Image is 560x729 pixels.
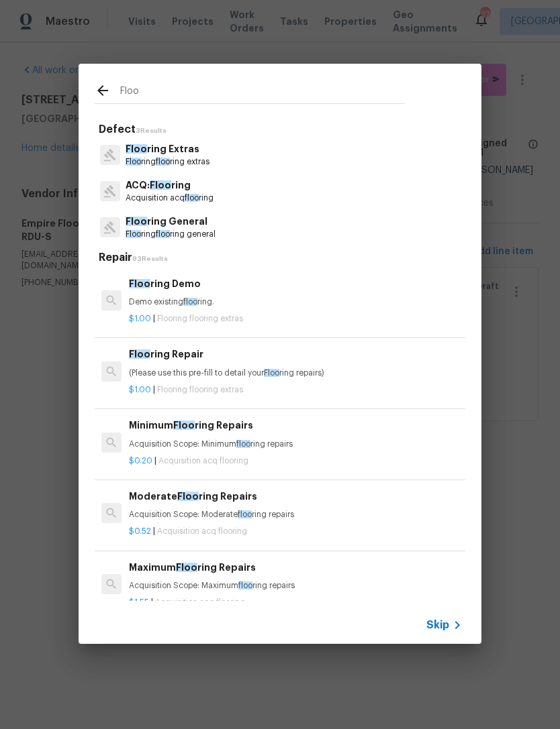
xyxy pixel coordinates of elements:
[129,279,150,288] span: Floo
[126,217,147,226] span: Floo
[126,156,209,168] p: ring ring extras
[129,386,151,394] span: $1.00
[129,457,152,465] span: $0.20
[129,384,462,396] p: |
[156,230,170,238] span: floo
[264,369,279,377] span: Floo
[129,580,462,592] p: Acquisition Scope: Maximum ring repairs
[176,563,197,572] span: Floo
[156,158,170,166] span: floo
[129,315,151,323] span: $1.00
[129,489,462,504] h6: Moderate ring Repairs
[129,509,462,520] p: Acquisition Scope: Moderate ring repairs
[99,251,465,265] h5: Repair
[129,276,462,291] h6: ring Demo
[129,597,462,608] p: |
[129,439,462,450] p: Acquisition Scope: Minimum ring repairs
[126,230,141,238] span: Floo
[177,492,199,501] span: Floo
[236,440,250,448] span: floo
[129,368,462,379] p: (Please use this pre-fill to detail your ring repairs)
[126,215,216,229] p: ring General
[157,527,247,535] span: Acquisition acq flooring
[126,178,214,192] p: ACQ: ring
[157,386,243,394] span: Flooring flooring extras
[129,527,151,535] span: $0.52
[129,455,462,467] p: |
[238,581,252,590] span: floo
[185,194,199,202] span: floo
[129,313,462,325] p: |
[157,315,243,323] span: Flooring flooring extras
[99,123,465,137] h5: Defect
[158,457,248,465] span: Acquisition acq flooring
[426,618,449,632] span: Skip
[129,347,462,361] h6: ring Repair
[129,598,149,606] span: $1.55
[129,349,150,359] span: Floo
[120,82,405,103] input: Search issues or repairs
[126,144,147,154] span: Floo
[129,296,462,308] p: Demo existing ring.
[129,526,462,537] p: |
[173,420,195,430] span: Floo
[126,229,216,240] p: ring ring general
[129,560,462,575] h6: Maximum ring Repairs
[129,418,462,433] h6: Minimum ring Repairs
[150,180,171,190] span: Floo
[136,127,167,134] span: 3 Results
[126,158,141,166] span: Floo
[132,256,168,262] span: 83 Results
[238,510,252,518] span: floo
[155,598,245,606] span: Acquisition acq flooring
[183,298,197,306] span: floo
[126,142,209,156] p: ring Extras
[126,192,214,204] p: Acquisition acq ring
